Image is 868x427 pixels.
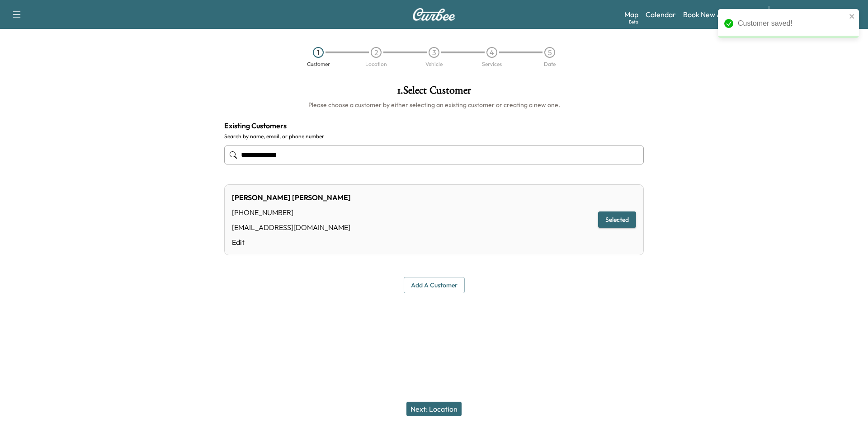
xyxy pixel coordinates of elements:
[232,237,351,248] a: Edit
[849,13,855,20] button: close
[224,133,644,140] label: Search by name, email, or phone number
[425,61,443,67] div: Vehicle
[412,8,456,21] img: Curbee Logo
[683,9,759,20] a: Book New Appointment
[544,47,555,58] div: 5
[486,47,497,58] div: 4
[598,211,636,228] button: Selected
[404,277,465,294] button: Add a customer
[646,9,676,20] a: Calendar
[224,120,644,131] h4: Existing Customers
[406,402,462,416] button: Next: Location
[224,100,644,109] h6: Please choose a customer by either selecting an existing customer or creating a new one.
[629,19,638,25] div: Beta
[544,61,556,67] div: Date
[307,61,330,67] div: Customer
[313,47,324,58] div: 1
[429,47,439,58] div: 3
[232,192,351,203] div: [PERSON_NAME] [PERSON_NAME]
[232,222,351,233] div: [EMAIL_ADDRESS][DOMAIN_NAME]
[224,85,644,100] h1: 1 . Select Customer
[482,61,502,67] div: Services
[371,47,382,58] div: 2
[624,9,638,20] a: MapBeta
[365,61,387,67] div: Location
[232,207,351,218] div: [PHONE_NUMBER]
[738,18,846,29] div: Customer saved!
